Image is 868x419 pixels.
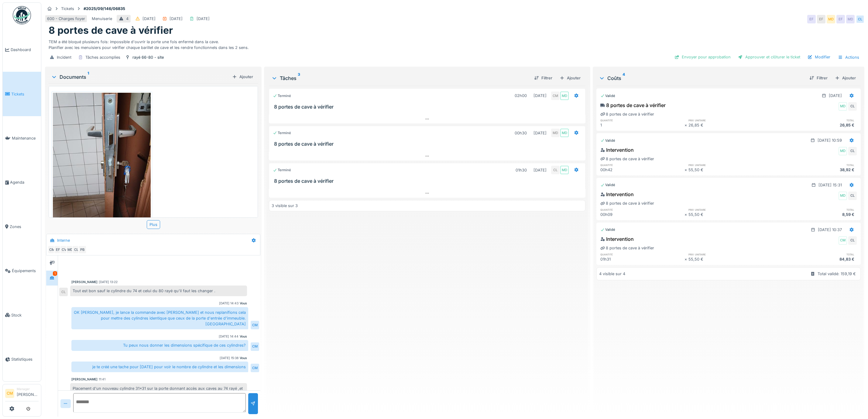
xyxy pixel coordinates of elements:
[3,72,41,116] a: Tickets
[688,122,773,128] div: 26,85 €
[17,387,39,400] li: [PERSON_NAME]
[684,212,688,217] div: ×
[3,205,41,249] a: Zones
[126,16,129,22] div: 4
[532,74,555,82] div: Filtrer
[99,377,105,382] div: 11:41
[848,192,857,200] div: CL
[271,74,529,82] div: Tâches
[85,54,120,60] div: Tâches accomplies
[829,93,842,99] div: [DATE]
[72,245,81,254] div: CL
[11,91,39,97] span: Tickets
[230,73,256,81] div: Ajouter
[47,16,85,22] div: 600 - Charges foyer
[599,74,805,82] div: Coûts
[71,307,248,330] div: OK [PERSON_NAME], je lance la commande avec [PERSON_NAME] et nous replanifions cela pour mettre d...
[600,227,615,232] div: Validé
[59,288,68,296] div: CL
[773,208,857,212] h6: total
[3,160,41,204] a: Agenda
[600,146,634,154] div: Intervention
[551,92,560,100] div: CM
[807,15,816,23] div: EF
[688,163,773,167] h6: prix unitaire
[71,377,98,382] div: [PERSON_NAME]
[147,220,160,229] div: Plus
[688,252,773,256] h6: prix unitaire
[818,227,842,233] div: [DATE] 10:37
[600,93,615,99] div: Validé
[57,54,71,60] div: Incident
[807,74,830,82] div: Filtrer
[600,111,654,117] div: 8 portes de cave à vérifier
[57,237,70,243] div: Interne
[827,15,835,23] div: MD
[11,47,39,53] span: Dashboard
[11,356,39,362] span: Statistiques
[70,286,247,296] div: Tout est bon sauf le cylindre du 74 et celui du 80 rayé qu'il faut les changer .
[600,212,684,217] div: 00h09
[53,93,151,223] img: sbapsg5nbqr1uemctzf0chvnof7z
[533,167,547,173] div: [DATE]
[773,252,857,256] h6: total
[818,182,842,188] div: [DATE] 15:31
[3,249,41,293] a: Équipements
[856,15,864,23] div: CL
[49,36,861,50] div: TEM a été bloqué plusieurs fois: impossible d'ouvrir la porte une fois enfermé dans la cave. Plan...
[71,280,98,284] div: [PERSON_NAME]
[516,167,527,173] div: 01h30
[551,129,560,137] div: MD
[273,130,291,136] div: Terminé
[600,138,615,143] div: Validé
[600,235,634,243] div: Intervention
[92,16,112,22] div: Menuiserie
[736,53,803,61] div: Approuver et clôturer le ticket
[10,224,39,230] span: Zones
[600,182,615,188] div: Validé
[773,167,857,173] div: 38,92 €
[240,301,247,306] div: Vous
[515,93,527,99] div: 02h00
[817,15,825,23] div: EF
[818,271,856,277] div: Total validé: 159,19 €
[623,74,625,82] sup: 4
[3,337,41,381] a: Statistiques
[251,342,259,351] div: CM
[600,163,684,167] h6: quantité
[51,73,230,81] div: Documents
[3,293,41,337] a: Stock
[12,268,39,274] span: Équipements
[839,102,847,111] div: MD
[560,129,569,137] div: MD
[219,334,238,339] div: [DATE] 14:44
[551,166,560,174] div: CL
[688,212,773,217] div: 55,50 €
[600,191,634,198] div: Intervention
[11,312,39,318] span: Stock
[272,203,298,209] div: 3 visible sur 3
[688,167,773,173] div: 55,50 €
[832,74,858,82] div: Ajouter
[600,122,684,128] div: 1
[81,6,128,12] strong: #2025/09/146/06835
[220,356,238,360] div: [DATE] 15:38
[99,280,118,284] div: [DATE] 13:22
[848,147,857,155] div: CL
[533,93,547,99] div: [DATE]
[846,15,855,23] div: MD
[274,104,583,110] h3: 8 portes de cave à vérifier
[298,74,300,82] sup: 3
[599,271,625,277] div: 4 visible sur 4
[600,156,654,162] div: 8 portes de cave à vérifier
[274,178,583,184] h3: 8 portes de cave à vérifier
[684,256,688,262] div: ×
[240,334,247,339] div: Vous
[170,16,183,22] div: [DATE]
[17,387,39,391] div: Manager
[70,383,247,400] div: Placement d'un nouveau cylindre 31x31 sur la porte donnant accès aux caves au 74 rayé ,et un autr...
[13,6,31,24] img: Badge_color-CXgf-gQk.svg
[773,163,857,167] h6: total
[3,28,41,72] a: Dashboard
[142,16,156,22] div: [DATE]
